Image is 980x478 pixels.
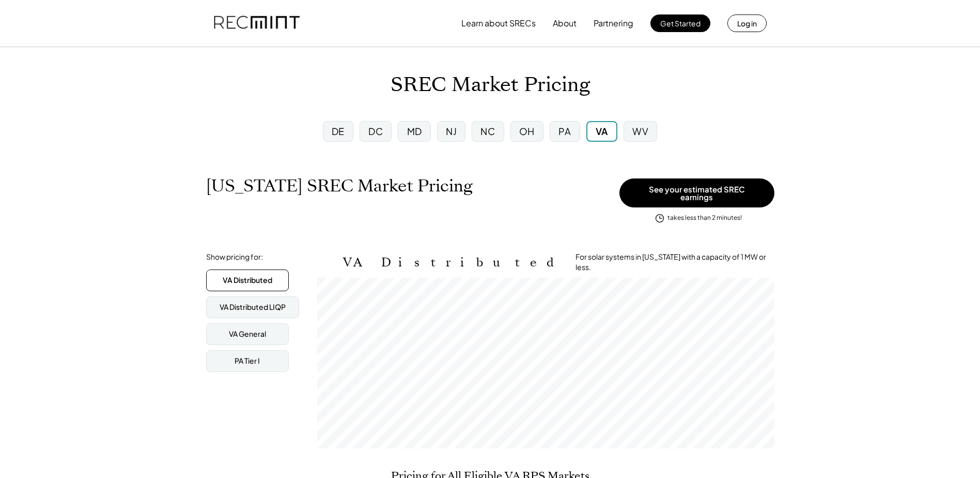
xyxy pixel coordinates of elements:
div: OH [519,125,535,138]
div: PA Tier I [235,356,260,366]
h1: [US_STATE] SREC Market Pricing [206,176,473,196]
div: MD [407,125,422,138]
button: Learn about SRECs [461,13,536,34]
div: VA Distributed [223,275,272,286]
h2: VA Distributed [343,255,560,270]
button: Get Started [650,14,710,32]
div: NJ [446,125,457,138]
img: recmint-logotype%403x.png [214,6,300,41]
div: NC [480,125,495,138]
button: See your estimated SREC earnings [619,178,774,207]
div: VA General [229,329,266,339]
button: Partnering [594,13,633,34]
div: DC [368,125,383,138]
h1: SREC Market Pricing [391,73,590,97]
div: VA Distributed LIQP [220,302,286,312]
button: Log in [727,14,767,32]
div: PA [558,125,571,138]
div: DE [332,125,345,138]
div: For solar systems in [US_STATE] with a capacity of 1 MW or less. [575,252,774,272]
button: About [553,13,577,34]
div: VA [596,125,608,138]
div: takes less than 2 minutes! [667,214,742,222]
div: Show pricing for: [206,252,263,262]
div: WV [632,125,648,138]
